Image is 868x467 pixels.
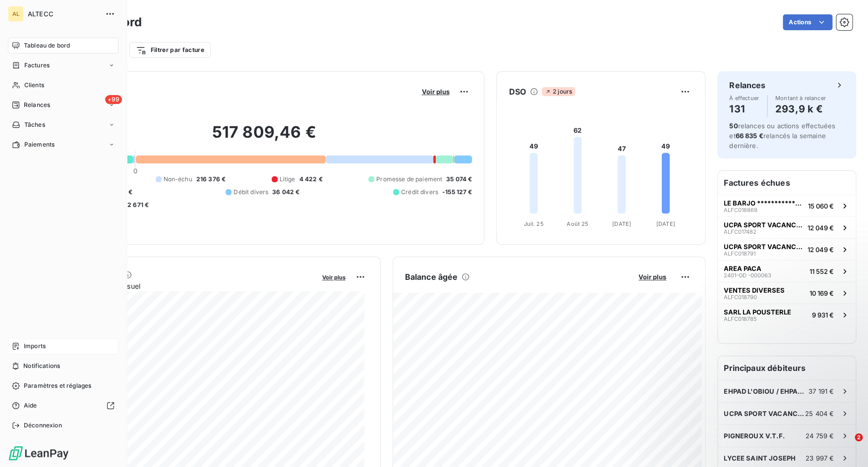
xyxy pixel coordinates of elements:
[775,95,826,101] span: Montant à relancer
[319,272,348,281] button: Voir plus
[164,175,192,184] span: Non-échu
[810,289,834,297] span: 10 169 €
[735,132,763,140] span: 66 835 €
[812,311,834,319] span: 9 931 €
[806,454,834,462] span: 23 997 €
[783,14,832,30] button: Actions
[724,272,771,278] span: 2401-OD -000063
[233,188,268,197] span: Débit divers
[24,401,37,410] span: Aide
[638,273,666,281] span: Voir plus
[718,304,856,325] button: SARL LA POUSTERLEALFC0187859 931 €
[299,175,323,184] span: 4 422 €
[834,433,858,457] iframe: Intercom live chat
[724,221,804,229] span: UCPA SPORT VACANCES - SERRE CHEVALIER
[24,381,91,390] span: Paramètres et réglages
[56,281,315,291] span: Chiffre d'affaires mensuel
[724,207,757,213] span: ALFC018869
[656,220,675,227] tspan: [DATE]
[718,216,856,238] button: UCPA SPORT VACANCES - SERRE CHEVALIERALFC01748212 049 €
[810,267,834,275] span: 11 552 €
[24,61,50,70] span: Factures
[612,220,631,227] tspan: [DATE]
[775,101,826,117] h4: 293,9 k €
[718,260,856,282] button: AREA PACA2401-OD -00006311 552 €
[124,201,149,209] span: -2 671 €
[421,88,449,96] span: Voir plus
[724,454,796,462] span: LYCEE SAINT JOSEPH
[24,41,70,50] span: Tableau de bord
[442,188,472,197] span: -155 127 €
[24,120,45,129] span: Tâches
[8,398,118,414] a: Aide
[376,175,442,184] span: Promesse de paiement
[542,87,575,96] span: 2 jours
[855,433,863,441] span: 2
[729,79,765,91] h6: Relances
[718,238,856,260] button: UCPA SPORT VACANCES - SERRE CHEVALIERALFC01879112 049 €
[280,175,295,184] span: Litige
[28,10,99,18] span: ALTECC
[729,95,759,101] span: À effectuer
[405,271,458,283] h6: Balance âgée
[105,95,122,104] span: +99
[670,371,868,440] iframe: Intercom notifications message
[808,246,834,254] span: 12 049 €
[718,356,856,380] h6: Principaux débiteurs
[724,294,757,300] span: ALFC018790
[24,342,46,351] span: Imports
[133,167,137,175] span: 0
[24,101,50,109] span: Relances
[24,140,55,149] span: Paiements
[8,6,24,22] div: AL
[129,42,211,58] button: Filtrer par facture
[524,220,544,227] tspan: Juil. 25
[724,229,756,235] span: ALFC017482
[24,421,62,430] span: Déconnexion
[808,224,834,232] span: 12 049 €
[636,272,669,281] button: Voir plus
[724,243,804,251] span: UCPA SPORT VACANCES - SERRE CHEVALIER
[509,86,525,98] h6: DSO
[729,122,835,150] span: relances ou actions effectuées et relancés la semaine dernière.
[718,282,856,304] button: VENTES DIVERSESALFC01879010 169 €
[724,286,785,294] span: VENTES DIVERSES
[567,220,588,227] tspan: Août 25
[196,175,226,184] span: 216 376 €
[24,81,44,90] span: Clients
[8,445,69,461] img: Logo LeanPay
[322,274,346,281] span: Voir plus
[718,171,856,195] h6: Factures échues
[272,188,299,197] span: 36 042 €
[724,264,761,272] span: AREA PACA
[724,308,791,316] span: SARL LA POUSTERLE
[23,362,60,370] span: Notifications
[446,175,472,184] span: 35 074 €
[729,122,738,130] span: 50
[729,101,759,117] h4: 131
[724,316,757,322] span: ALFC018785
[418,87,452,96] button: Voir plus
[724,251,755,257] span: ALFC018791
[401,188,438,197] span: Crédit divers
[56,122,472,152] h2: 517 809,46 €
[808,202,834,210] span: 15 060 €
